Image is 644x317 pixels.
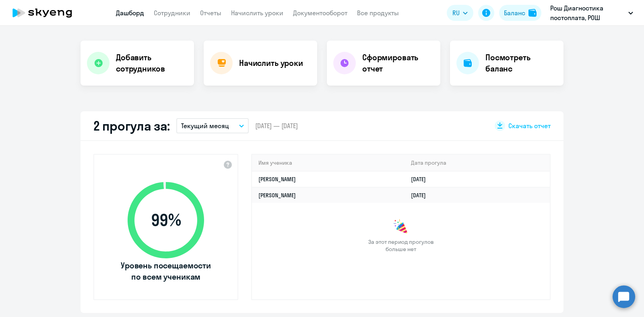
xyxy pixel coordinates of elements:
[367,238,435,253] span: За этот период прогулов больше нет
[252,155,405,171] th: Имя ученика
[546,3,637,22] button: Рош Диагностика постоплата, РОШ ДИАГНОСТИКА РУС, ООО
[200,9,221,17] a: Отчеты
[528,9,537,17] img: balance
[116,9,144,17] a: Дашборд
[293,9,347,17] a: Документооборот
[239,57,303,69] h4: Начислить уроки
[154,9,190,17] a: Сотрудники
[504,8,525,18] div: Баланс
[362,52,434,74] h4: Сформировать отчет
[116,52,188,74] h4: Добавить сотрудников
[499,5,541,21] button: Балансbalance
[255,121,298,130] span: [DATE] — [DATE]
[411,176,432,183] a: [DATE]
[485,52,557,74] h4: Посмотреть баланс
[93,118,170,134] h2: 2 прогула за:
[357,9,399,17] a: Все продукты
[411,192,432,199] a: [DATE]
[120,260,212,282] span: Уровень посещаемости по всем ученикам
[405,155,550,171] th: Дата прогула
[176,118,249,133] button: Текущий месяц
[120,211,212,230] span: 99 %
[393,219,409,235] img: congrats
[452,8,460,18] span: RU
[258,192,296,199] a: [PERSON_NAME]
[508,121,551,130] span: Скачать отчет
[231,9,283,17] a: Начислить уроки
[181,121,229,131] p: Текущий месяц
[258,176,296,183] a: [PERSON_NAME]
[447,5,473,21] button: RU
[550,3,625,22] p: Рош Диагностика постоплата, РОШ ДИАГНОСТИКА РУС, ООО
